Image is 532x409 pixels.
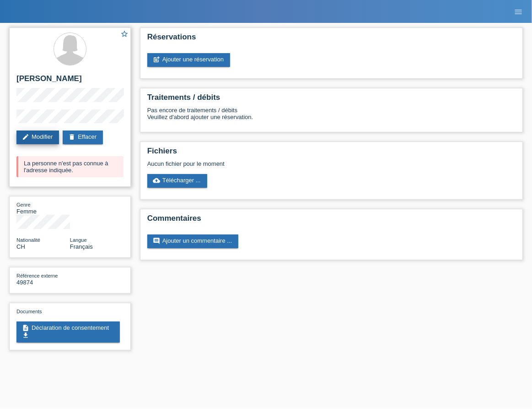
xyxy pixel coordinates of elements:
span: Langue [70,237,87,243]
div: Aucun fichier pour le moment [147,160,412,167]
i: delete [68,133,75,141]
a: post_addAjouter une réservation [147,53,230,67]
a: editModifier [16,131,59,144]
i: cloud_upload [153,177,160,184]
span: Français [70,243,93,250]
i: description [22,324,29,332]
div: La personne n'est pas connue à l'adresse indiquée. [16,156,124,177]
h2: [PERSON_NAME] [16,74,124,88]
div: Femme [16,201,70,215]
a: cloud_uploadTélécharger ... [147,174,207,188]
a: deleteEffacer [63,131,103,144]
i: comment [153,237,160,245]
span: Suisse [16,243,25,250]
span: Genre [16,202,31,207]
i: get_app [22,332,29,339]
a: menu [509,9,527,14]
i: star_border [120,30,129,38]
span: Nationalité [16,237,40,243]
div: Pas encore de traitements / débits Veuillez d'abord ajouter une réservation. [147,107,516,127]
i: menu [514,7,523,16]
div: 49874 [16,272,70,286]
a: star_border [120,30,129,39]
h2: Commentaires [147,214,516,228]
a: commentAjouter un commentaire ... [147,234,238,248]
span: Référence externe [16,273,58,278]
a: descriptionDéclaration de consentementget_app [16,322,120,343]
h2: Traitements / débits [147,93,516,107]
span: Documents [16,309,42,314]
h2: Fichiers [147,147,516,160]
i: edit [22,133,29,141]
i: post_add [153,56,160,63]
h2: Réservations [147,33,516,46]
